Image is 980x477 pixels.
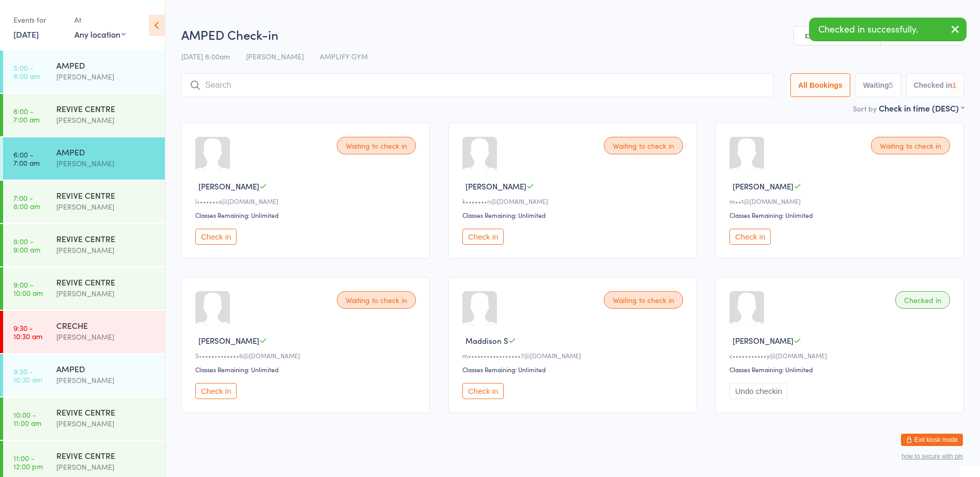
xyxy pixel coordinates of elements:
div: k•••••••n@[DOMAIN_NAME] [462,197,686,205]
input: Search [181,73,773,97]
a: 9:00 -10:00 amREVIVE CENTRE[PERSON_NAME] [3,267,165,310]
a: 6:00 -7:00 amREVIVE CENTRE[PERSON_NAME] [3,94,165,136]
div: [PERSON_NAME] [56,157,156,169]
div: REVIVE CENTRE [56,103,156,114]
div: Classes Remaining: Unlimited [462,365,686,374]
div: 1 [952,81,956,89]
div: Waiting to check in [604,291,683,309]
div: Waiting to check in [337,291,416,309]
time: 6:00 - 7:00 am [13,107,40,123]
div: REVIVE CENTRE [56,189,156,201]
time: 6:00 - 7:00 am [13,150,40,167]
span: [PERSON_NAME] [198,335,259,346]
div: Checked in successfully. [809,18,967,41]
button: Check in [195,383,237,399]
time: 8:00 - 9:00 am [13,237,40,253]
a: 9:30 -10:30 amAMPED[PERSON_NAME] [3,354,165,396]
span: Maddison S [465,335,508,346]
div: REVIVE CENTRE [56,233,156,244]
a: 6:00 -7:00 amAMPED[PERSON_NAME] [3,137,165,180]
div: [PERSON_NAME] [56,201,156,213]
time: 10:00 - 11:00 am [13,410,41,427]
div: m••t@[DOMAIN_NAME] [729,197,953,205]
time: 9:00 - 10:00 am [13,280,43,297]
span: [PERSON_NAME] [465,181,526,192]
div: 5 [889,81,893,89]
div: c•••••••••••y@[DOMAIN_NAME] [729,351,953,360]
div: REVIVE CENTRE [56,406,156,418]
button: Checked in1 [906,73,965,97]
span: [PERSON_NAME] [733,335,794,346]
a: 8:00 -9:00 amREVIVE CENTRE[PERSON_NAME] [3,224,165,266]
button: Waiting5 [855,73,901,97]
div: AMPED [56,363,156,374]
span: [PERSON_NAME] [733,181,794,192]
div: [PERSON_NAME] [56,374,156,386]
div: [PERSON_NAME] [56,418,156,430]
div: [PERSON_NAME] [56,114,156,126]
button: Check in [729,229,771,245]
span: AMPLIFY GYM [320,51,368,61]
button: Check in [195,229,237,245]
a: 9:30 -10:30 amCRECHE[PERSON_NAME] [3,311,165,353]
button: Undo checkin [729,383,788,399]
div: Waiting to check in [604,137,683,154]
a: 10:00 -11:00 amREVIVE CENTRE[PERSON_NAME] [3,397,165,440]
div: m•••••••••••••••••7@[DOMAIN_NAME] [462,351,686,360]
div: CRECHE [56,320,156,331]
div: [PERSON_NAME] [56,288,156,299]
div: Check in time (DESC) [879,102,964,114]
time: 9:30 - 10:30 am [13,367,42,384]
span: [DATE] 6:00am [181,51,230,61]
div: REVIVE CENTRE [56,450,156,461]
time: 9:30 - 10:30 am [13,324,42,340]
div: Waiting to check in [337,137,416,154]
div: [PERSON_NAME] [56,461,156,473]
h2: AMPED Check-in [181,26,964,43]
div: AMPED [56,146,156,157]
div: AMPED [56,59,156,71]
div: l•••••••s@[DOMAIN_NAME] [195,197,419,205]
a: 5:00 -6:00 amAMPED[PERSON_NAME] [3,51,165,93]
button: how to secure with pin [901,453,963,460]
div: S•••••••••••••6@[DOMAIN_NAME] [195,351,419,360]
span: [PERSON_NAME] [246,51,304,61]
time: 7:00 - 8:00 am [13,194,40,210]
div: Checked in [895,291,950,309]
div: Classes Remaining: Unlimited [462,211,686,219]
a: 7:00 -8:00 amREVIVE CENTRE[PERSON_NAME] [3,181,165,223]
button: Check in [462,229,504,245]
div: [PERSON_NAME] [56,71,156,83]
div: Classes Remaining: Unlimited [729,211,953,219]
div: Waiting to check in [871,137,950,154]
div: Any location [74,28,126,40]
div: At [74,11,126,28]
time: 11:00 - 12:00 pm [13,454,43,470]
button: Check in [462,383,504,399]
div: Events for [13,11,64,28]
div: Classes Remaining: Unlimited [195,365,419,374]
div: Classes Remaining: Unlimited [729,365,953,374]
span: [PERSON_NAME] [198,181,259,192]
time: 5:00 - 6:00 am [13,63,40,80]
a: [DATE] [13,28,39,40]
div: [PERSON_NAME] [56,244,156,256]
button: All Bookings [790,73,850,97]
label: Sort by [853,103,877,114]
div: Classes Remaining: Unlimited [195,211,419,219]
div: REVIVE CENTRE [56,276,156,288]
div: [PERSON_NAME] [56,331,156,343]
button: Exit kiosk mode [901,434,963,446]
